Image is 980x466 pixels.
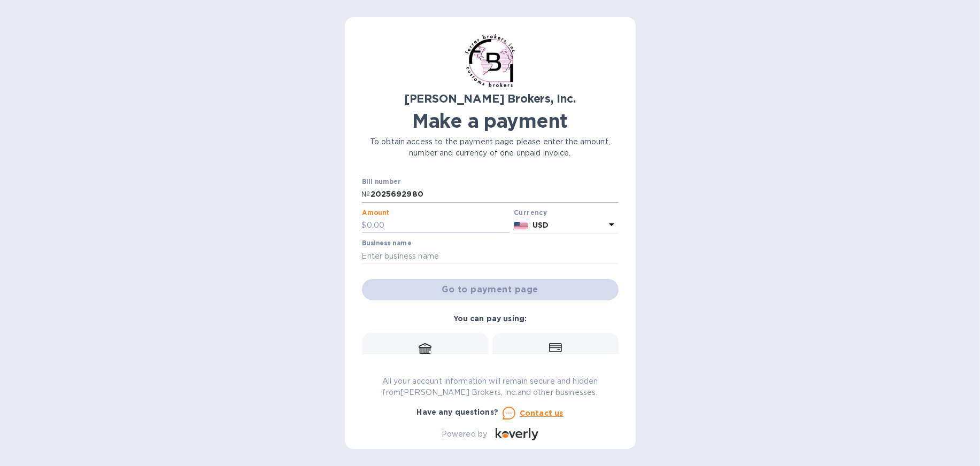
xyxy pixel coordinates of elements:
h1: Make a payment [362,110,619,132]
input: Enter business name [362,248,619,264]
u: Contact us [520,409,564,417]
p: To obtain access to the payment page please enter the amount, number and currency of one unpaid i... [362,136,619,159]
b: [PERSON_NAME] Brokers, Inc. [404,92,576,105]
p: All your account information will remain secure and hidden from [PERSON_NAME] Brokers, Inc. and o... [362,376,619,398]
b: Currency [514,208,547,216]
b: USD [533,221,549,229]
img: USD [514,222,528,229]
p: $ [362,220,367,231]
p: Powered by [442,429,487,440]
label: Business name [362,240,411,247]
input: Enter bill number [371,187,619,203]
b: You can pay using: [453,314,527,323]
b: Have any questions? [417,408,499,416]
label: Amount [362,209,389,216]
label: Bill number [362,179,400,185]
input: 0.00 [367,218,510,234]
p: № [362,189,371,200]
